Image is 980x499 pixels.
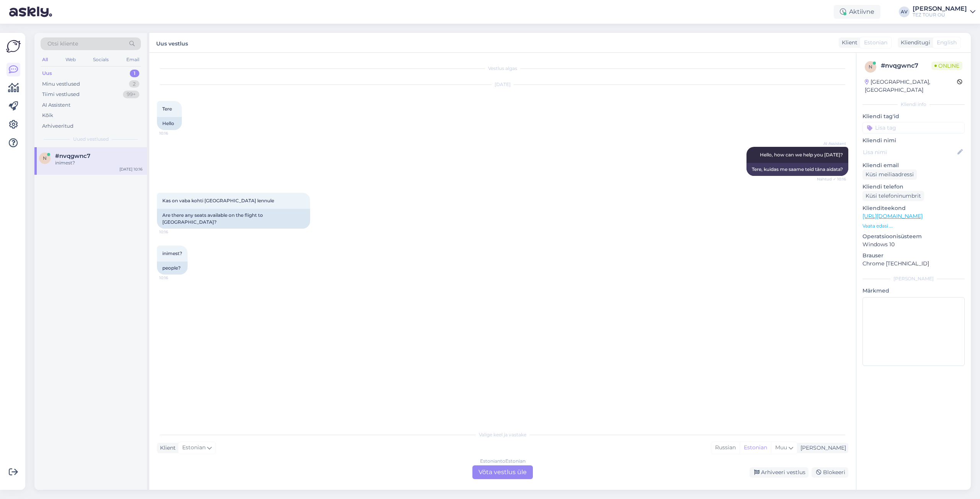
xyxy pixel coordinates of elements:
div: [PERSON_NAME] [797,444,846,452]
div: Tere, kuidas me saame teid täna aidata? [746,163,848,176]
span: English [937,39,957,47]
div: All [41,55,49,65]
div: Aktiivne [834,5,880,19]
div: 2 [129,80,139,88]
p: Vaata edasi ... [862,223,965,229]
div: Minu vestlused [42,80,80,88]
div: Kõik [42,112,53,119]
p: Chrome [TECHNICAL_ID] [862,260,965,268]
span: Tere [162,106,172,112]
span: 10:16 [159,275,188,281]
div: Estonian to Estonian [480,458,526,465]
span: Uued vestlused [73,136,109,143]
div: Tiimi vestlused [42,91,80,98]
div: Estonian [740,442,771,453]
input: Lisa tag [862,122,965,133]
div: Uus [42,70,52,77]
div: Kliendi info [862,101,965,108]
p: Klienditeekond [862,204,965,212]
span: Online [931,62,962,70]
div: AV [899,7,910,17]
p: Operatsioonisüsteem [862,232,965,241]
div: Klienditugi [898,39,930,47]
div: people? [157,262,188,275]
div: Küsi telefoninumbrit [862,191,924,201]
p: Märkmed [862,287,965,295]
p: Kliendi tag'id [862,112,965,120]
label: Uus vestlus [156,37,188,48]
div: Vestlus algas [157,65,848,72]
span: Otsi kliente [47,40,78,48]
div: [GEOGRAPHIC_DATA], [GEOGRAPHIC_DATA] [865,78,957,94]
div: [PERSON_NAME] [913,6,967,12]
span: Estonian [864,39,887,47]
div: Klient [839,39,857,47]
span: Nähtud ✓ 10:16 [817,176,846,182]
div: Russian [711,442,740,453]
span: Hello, how can we help you [DATE]? [760,152,843,158]
p: Brauser [862,252,965,260]
img: Askly Logo [6,39,21,54]
a: [URL][DOMAIN_NAME] [862,213,923,219]
p: Kliendi email [862,161,965,169]
span: n [869,64,872,70]
span: 10:16 [159,130,188,136]
div: Email [125,55,141,65]
div: TEZ TOUR OÜ [913,12,967,18]
span: Muu [775,444,787,451]
div: Are there any seats available on the flight to [GEOGRAPHIC_DATA]? [157,209,310,229]
p: Windows 10 [862,241,965,249]
span: Estonian [182,444,206,452]
div: AI Assistent [42,101,70,109]
div: 1 [130,70,139,77]
div: # nvqgwnc7 [881,61,931,70]
div: inimest? [55,159,142,166]
span: Kas on vaba kohti [GEOGRAPHIC_DATA] lennule [162,198,274,203]
input: Lisa nimi [863,148,956,156]
div: Klient [157,444,176,452]
div: Hello [157,117,182,130]
span: inimest? [162,250,182,256]
div: Valige keel ja vastake [157,431,848,438]
div: [PERSON_NAME] [862,275,965,282]
div: Socials [91,55,110,65]
div: Küsi meiliaadressi [862,169,917,180]
p: Kliendi telefon [862,183,965,191]
div: Arhiveeri vestlus [750,467,808,478]
span: n [43,155,47,161]
span: AI Assistent [817,141,846,146]
div: 99+ [123,91,139,98]
div: Võta vestlus üle [472,465,533,479]
a: [PERSON_NAME]TEZ TOUR OÜ [913,6,975,18]
span: 10:16 [159,229,188,235]
p: Kliendi nimi [862,137,965,145]
span: #nvqgwnc7 [55,153,90,159]
div: [DATE] [157,81,848,88]
div: Blokeeri [812,467,848,478]
div: Arhiveeritud [42,122,73,130]
div: Web [64,55,77,65]
div: [DATE] 10:16 [119,166,142,172]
